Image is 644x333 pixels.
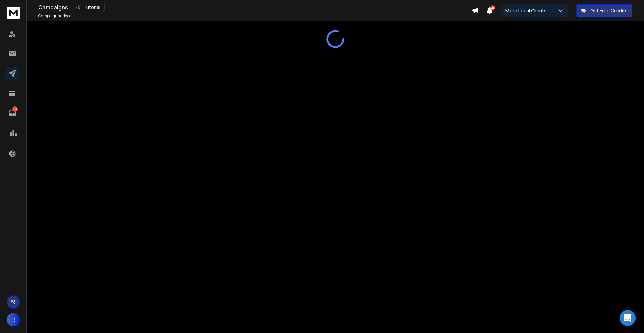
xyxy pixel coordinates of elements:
p: Campaigns added [38,13,72,19]
div: Campaigns [38,3,472,12]
p: Get Free Credits [590,7,628,14]
div: Open Intercom Messenger [620,310,636,326]
button: Tutorial [72,3,105,12]
a: 264 [6,106,19,120]
p: 264 [12,106,18,112]
p: More Local Clients [505,7,549,14]
span: 25 [490,5,495,10]
button: R [7,313,20,326]
button: Get Free Credits [576,4,632,17]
